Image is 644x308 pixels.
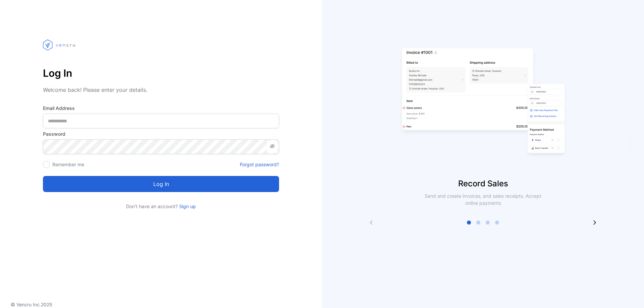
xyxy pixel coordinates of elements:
[178,203,196,209] a: Sign up
[419,192,547,206] p: Send and create invoices, and sales receipts. Accept online payments
[240,161,279,168] a: Forgot password?
[43,86,279,94] p: Welcome back! Please enter your details.
[43,27,76,63] img: vencru logo
[43,105,279,112] label: Email Address
[399,27,567,178] img: slider image
[43,65,279,81] p: Log In
[43,203,279,210] p: Don't have an account?
[43,130,279,137] label: Password
[322,178,644,190] p: Record Sales
[52,162,84,167] label: Remember me
[43,176,279,192] button: Log in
